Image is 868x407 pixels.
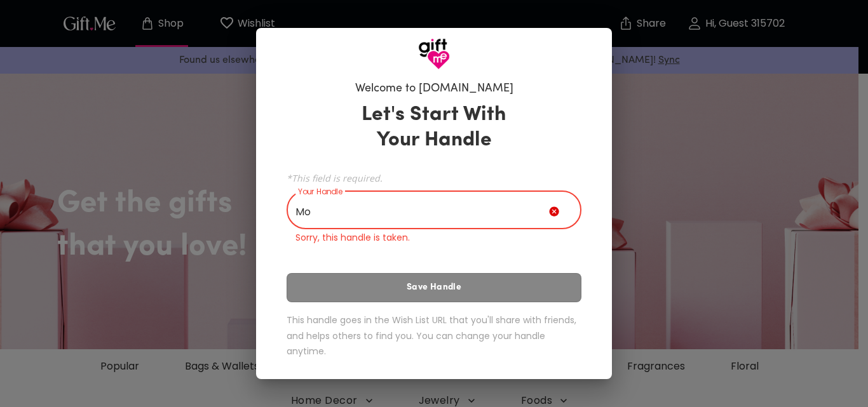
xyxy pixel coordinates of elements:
img: GiftMe Logo [418,38,450,70]
p: Sorry, this handle is taken. [295,231,573,244]
h6: This handle goes in the Wish List URL that you'll share with friends, and helps others to find yo... [287,312,581,359]
span: *This field is required. [287,172,581,184]
h3: Let's Start With Your Handle [346,102,522,153]
input: Your Handle [287,194,549,229]
h6: Welcome to [DOMAIN_NAME] [355,81,513,97]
